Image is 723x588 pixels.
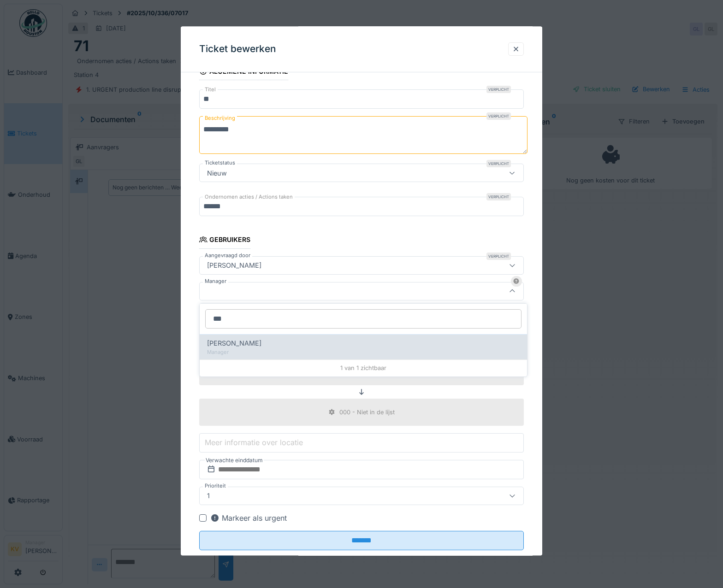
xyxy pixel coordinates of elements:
[207,348,520,356] div: Manager
[339,408,395,417] div: 000 - Niet in de lijst
[203,168,231,178] div: Nieuw
[207,338,261,348] span: [PERSON_NAME]
[486,113,511,120] div: Verplicht
[203,86,218,94] label: Titel
[203,482,228,490] label: Prioriteit
[203,277,228,285] label: Manager
[199,233,250,249] div: Gebruikers
[203,194,295,201] label: Ondernomen acties / Actions taken
[199,65,288,81] div: Algemene informatie
[210,512,287,523] div: Markeer als urgent
[486,253,511,260] div: Verplicht
[205,455,264,465] label: Verwachte einddatum
[486,160,511,168] div: Verplicht
[203,252,252,259] label: Aangevraagd door
[203,491,213,501] div: 1
[203,260,265,270] div: [PERSON_NAME]
[203,159,237,167] label: Ticketstatus
[203,437,305,448] label: Meer informatie over locatie
[199,43,276,55] h3: Ticket bewerken
[486,194,511,201] div: Verplicht
[200,359,527,376] div: 1 van 1 zichtbaar
[203,113,237,124] label: Beschrijving
[486,86,511,94] div: Verplicht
